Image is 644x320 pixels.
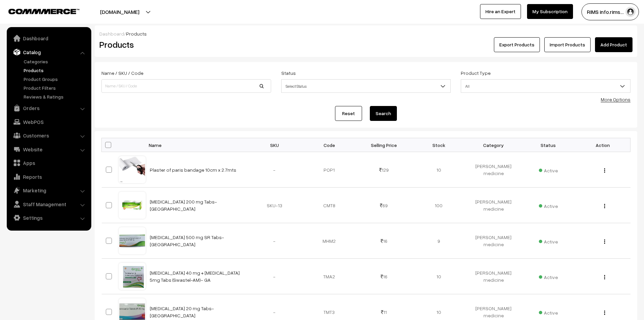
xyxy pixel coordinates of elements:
[604,275,605,279] img: Menu
[357,138,411,152] th: Selling Price
[461,80,630,92] span: All
[247,188,302,223] td: SKU-13
[625,7,636,17] img: user
[302,223,357,259] td: MHM2
[8,32,89,44] a: Dashboard
[604,168,605,173] img: Menu
[8,116,89,128] a: WebPOS
[411,259,466,294] td: 10
[8,157,89,169] a: Apps
[8,212,89,224] a: Settings
[604,204,605,208] img: Menu
[466,259,521,294] td: [PERSON_NAME] medicine
[22,84,89,91] a: Product Filters
[8,46,89,58] a: Catalog
[8,143,89,155] a: Website
[604,239,605,244] img: Menu
[8,102,89,114] a: Orders
[466,223,521,259] td: [PERSON_NAME] medicine
[281,79,451,93] span: Select Status
[8,171,89,183] a: Reports
[411,138,466,152] th: Stock
[8,184,89,196] a: Marketing
[146,138,247,152] th: Name
[99,31,124,37] a: Dashboard
[411,152,466,188] td: 10
[101,79,271,93] input: Name / SKU / Code
[581,3,639,20] button: RIMS info.rims…
[480,4,521,19] a: Hire an Expert
[601,97,630,102] a: More Options
[76,3,163,20] button: [DOMAIN_NAME]
[527,4,573,19] a: My Subscription
[357,259,411,294] td: 16
[357,188,411,223] td: 69
[150,199,217,212] a: [MEDICAL_DATA] 200 mg Tabs- [GEOGRAPHIC_DATA]
[99,30,633,37] div: /
[544,37,591,52] a: Import Products
[247,138,302,152] th: SKU
[8,9,79,14] img: COMMMERCE
[247,259,302,294] td: -
[357,152,411,188] td: 129
[595,37,633,52] a: Add Product
[539,307,558,316] span: Active
[22,76,89,83] a: Product Groups
[302,138,357,152] th: Code
[539,272,558,281] span: Active
[281,69,296,77] label: Status
[539,236,558,245] span: Active
[22,93,89,100] a: Reviews & Ratings
[370,106,397,121] button: Search
[466,138,521,152] th: Category
[282,80,451,92] span: Select Status
[335,106,362,121] a: Reset
[411,223,466,259] td: 9
[357,223,411,259] td: 16
[22,67,89,74] a: Products
[8,198,89,210] a: Staff Management
[576,138,630,152] th: Action
[302,259,357,294] td: TMA2
[539,165,558,174] span: Active
[150,167,236,173] a: Plaster of paris bandage 10cm x 2.7mts
[539,201,558,210] span: Active
[494,37,540,52] button: Export Products
[466,152,521,188] td: [PERSON_NAME] medicine
[247,152,302,188] td: -
[302,152,357,188] td: POP1
[126,31,147,37] span: Products
[150,270,240,283] a: [MEDICAL_DATA] 40 mg + [MEDICAL_DATA] 5mg Tabs (Swastel-AM)- GA
[466,188,521,223] td: [PERSON_NAME] medicine
[604,311,605,315] img: Menu
[8,129,89,142] a: Customers
[461,69,491,77] label: Product Type
[521,138,576,152] th: Status
[461,79,630,93] span: All
[150,234,224,247] a: [MEDICAL_DATA] 500 mg SR Tabs- [GEOGRAPHIC_DATA]
[150,305,214,318] a: [MEDICAL_DATA] 20 mg Tabs- [GEOGRAPHIC_DATA]
[411,188,466,223] td: 100
[22,58,89,65] a: Categories
[247,223,302,259] td: -
[8,7,68,15] a: COMMMERCE
[101,69,143,77] label: Name / SKU / Code
[99,39,270,50] h2: Products
[302,188,357,223] td: CMT8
